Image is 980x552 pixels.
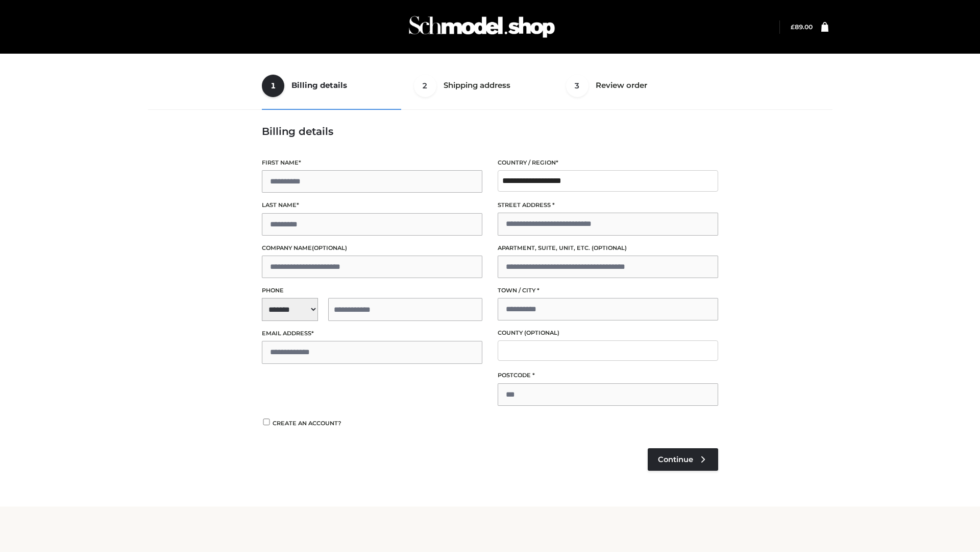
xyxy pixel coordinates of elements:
[791,23,813,31] bdi: 89.00
[262,419,271,425] input: Create an account?
[524,329,559,336] span: (optional)
[262,329,482,338] label: Email address
[498,200,718,210] label: Street address
[791,23,795,31] span: £
[791,23,813,31] a: £89.00
[262,125,718,137] h3: Billing details
[262,158,482,168] label: First name
[498,371,718,380] label: Postcode
[262,286,482,295] label: Phone
[498,158,718,168] label: Country / Region
[262,200,482,210] label: Last name
[498,328,718,338] label: County
[262,243,482,253] label: Company name
[405,7,558,47] img: Schmodel Admin 964
[658,455,693,464] span: Continue
[592,244,627,251] span: (optional)
[498,243,718,253] label: Apartment, suite, unit, etc.
[312,244,347,251] span: (optional)
[273,420,341,427] span: Create an account?
[648,448,718,471] a: Continue
[498,286,718,295] label: Town / City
